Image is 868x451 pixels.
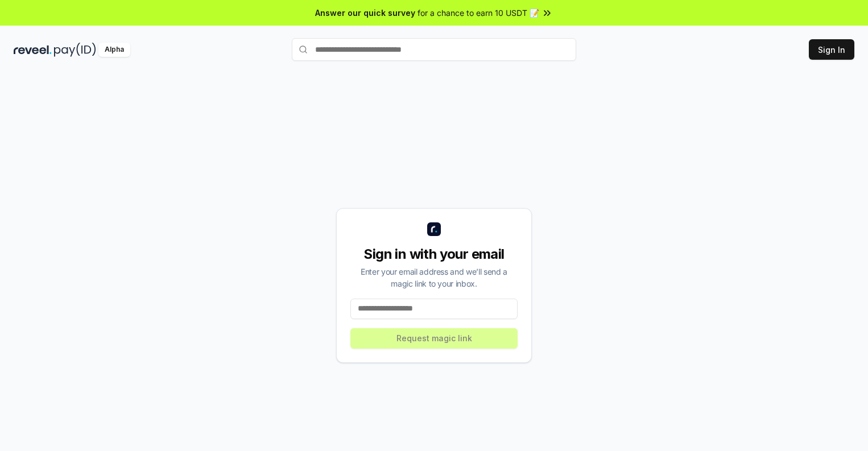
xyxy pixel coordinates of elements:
[98,43,130,57] div: Alpha
[809,39,854,60] button: Sign In
[350,266,518,289] div: Enter your email address and we’ll send a magic link to your inbox.
[427,222,441,236] img: logo_small
[350,245,518,263] div: Sign in with your email
[315,7,415,19] span: Answer our quick survey
[418,7,539,19] span: for a chance to earn 10 USDT 📝
[54,43,96,57] img: pay_id
[14,43,52,57] img: reveel_dark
